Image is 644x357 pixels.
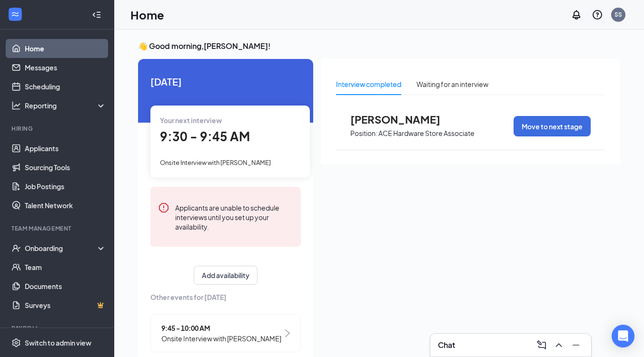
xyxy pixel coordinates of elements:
div: Reporting [25,101,107,110]
svg: ChevronUp [553,339,565,351]
p: ACE Hardware Store Associate [378,129,475,138]
div: Applicants are unable to schedule interviews until you set up your availability. [175,202,293,232]
a: Scheduling [25,77,106,96]
button: Add availability [194,266,258,285]
a: Talent Network [25,196,106,215]
span: Onsite Interview with [PERSON_NAME] [161,333,281,344]
span: Other events for [DATE] [150,292,301,302]
a: Team [25,258,106,277]
h3: Chat [438,340,455,350]
a: Messages [25,58,106,77]
div: Team Management [11,224,104,232]
div: Interview completed [336,79,401,89]
svg: Notifications [571,9,582,20]
div: Switch to admin view [25,338,91,347]
button: ChevronUp [551,338,566,353]
button: ComposeMessage [534,338,549,353]
h1: Home [130,7,164,23]
span: 9:30 - 9:45 AM [160,128,250,144]
a: Home [25,39,106,58]
div: SS [614,10,622,19]
span: [DATE] [150,74,301,89]
span: 9:45 - 10:00 AM [161,323,281,333]
span: [PERSON_NAME] [350,113,455,125]
svg: WorkstreamLogo [10,10,20,19]
svg: Minimize [570,339,582,351]
p: Position: [350,129,377,138]
a: Applicants [25,139,106,158]
svg: ComposeMessage [536,339,547,351]
svg: UserCheck [11,243,21,253]
div: Hiring [11,125,104,133]
span: Your next interview [160,116,222,125]
div: Waiting for an interview [416,79,488,89]
a: Documents [25,277,106,296]
h3: 👋 Good morning, [PERSON_NAME] ! [138,41,620,51]
div: Onboarding [25,243,98,253]
svg: Settings [11,338,21,347]
svg: Analysis [11,101,21,110]
svg: Collapse [92,10,101,19]
svg: Error [158,202,169,213]
a: Sourcing Tools [25,158,106,177]
button: Move to next stage [514,116,591,136]
div: Open Intercom Messenger [612,325,634,347]
a: Job Postings [25,177,106,196]
svg: QuestionInfo [592,9,603,20]
a: SurveysCrown [25,296,106,315]
div: Payroll [11,324,104,332]
span: Onsite Interview with [PERSON_NAME] [160,159,271,166]
button: Minimize [568,338,584,353]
